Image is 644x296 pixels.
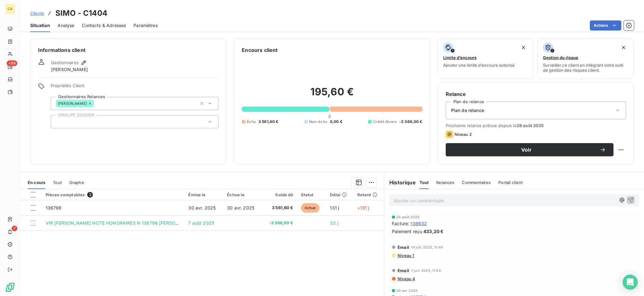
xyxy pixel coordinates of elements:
[453,147,600,152] span: Voir
[330,192,349,197] div: Délai
[538,38,634,79] button: Gestion du risqueSurveiller ce client en intégrant votre outil de gestion des risques client.
[309,119,327,125] span: Non-échu
[133,22,158,29] span: Paramètres
[455,132,472,137] span: Niveau 2
[357,205,369,210] span: +131 j
[373,119,397,125] span: Crédit divers
[420,180,429,185] span: Tout
[51,83,218,92] span: Propriétés Client
[28,180,45,185] span: En cours
[623,275,638,290] div: Open Intercom Messenger
[51,66,88,73] span: [PERSON_NAME]
[266,205,293,211] span: 3 561,60 €
[446,123,626,128] span: Prochaine relance prévue depuis le
[328,114,331,119] span: 0
[46,220,196,226] span: VIR [PERSON_NAME] NOTE HONORAIRES N 136798 [PERSON_NAME]
[242,86,422,104] h2: 195,60 €
[266,192,293,197] div: Solde dû
[443,63,515,68] span: Ajouter une limite d’encours autorisé
[301,203,320,213] span: échue
[38,46,218,54] h6: Informations client
[5,282,15,292] img: Logo LeanPay
[411,245,443,249] span: 14 juil. 2025, 11:44
[590,20,621,31] button: Actions
[399,119,422,125] span: -3 366,00 €
[384,179,416,186] h6: Historique
[227,192,258,197] div: Échue le
[498,180,523,185] span: Portail client
[438,38,534,79] button: Limite d’encoursAjouter une limite d’encours autorisé
[94,101,99,106] input: Ajouter une valeur
[301,192,323,197] div: Statut
[446,143,613,156] button: Voir
[396,215,420,219] span: 26 août 2025
[443,55,477,60] span: Limite d’encours
[398,245,409,250] span: Email
[56,119,61,125] input: Ajouter une valeur
[51,60,79,65] span: Gestionnaires
[227,205,254,210] span: 30 avr. 2025
[446,90,626,98] h6: Relance
[392,220,409,227] span: Facture :
[357,192,381,197] div: Retard
[392,228,422,235] span: Paiement reçu
[58,102,87,105] span: [PERSON_NAME]
[397,276,415,281] span: Niveau 4
[69,180,84,185] span: Graphe
[330,119,342,125] span: 0,00 €
[330,220,338,226] span: 32 j
[55,8,107,19] h3: SIMO - C1404
[258,119,279,125] span: 3 561,60 €
[46,192,181,198] div: Pièces comptables
[30,10,44,16] a: Clients
[5,4,15,14] div: CA
[46,205,62,210] span: 136798
[87,192,93,198] span: 2
[53,180,62,185] span: Tout
[30,11,44,16] span: Clients
[517,123,544,128] span: 28 août 2025
[82,22,126,29] span: Contacts & Adresses
[188,192,219,197] div: Émise le
[242,46,278,54] h6: Encours client
[188,205,216,210] span: 30 avr. 2025
[410,220,427,227] span: 138632
[462,180,491,185] span: Commentaires
[396,289,418,293] span: 29 avr. 2025
[436,180,454,185] span: Relances
[266,220,293,226] span: -3 366,00 €
[188,220,214,226] span: 7 août 2025
[543,63,629,73] span: Surveiller ce client en intégrant votre outil de gestion des risques client.
[330,205,339,210] span: 131 j
[30,22,50,29] span: Situation
[423,228,443,235] span: 433,20 €
[398,268,409,273] span: Email
[451,107,484,114] span: Plan de relance
[7,60,17,66] span: +99
[397,253,414,258] span: Niveau 1
[247,119,256,125] span: Échu
[58,22,74,29] span: Analyse
[411,269,441,272] span: 7 juil. 2025, 11:50
[12,226,17,231] span: 7
[543,55,578,60] span: Gestion du risque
